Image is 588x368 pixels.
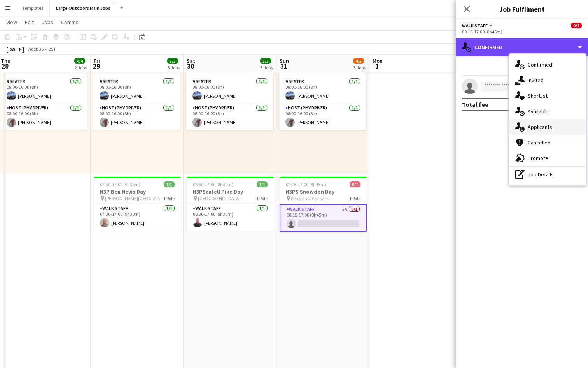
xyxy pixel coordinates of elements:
[509,104,586,119] div: Available
[94,57,100,64] span: Fri
[350,181,360,187] span: 0/1
[1,57,10,64] span: Thu
[186,77,273,104] app-card-role: 9 Seater1/108:00-16:00 (8h)[PERSON_NAME]
[256,195,268,201] span: 1 Role
[93,104,180,130] app-card-role: Host (PHV Driver)1/108:00-16:00 (8h)[PERSON_NAME]
[509,119,586,135] div: Applicants
[164,181,175,187] span: 1/1
[371,62,383,70] span: 1
[0,104,87,130] app-card-role: Host (PHV Driver)1/108:00-16:00 (8h)[PERSON_NAME]
[94,188,181,195] h3: N3P Ben Nevis Day
[260,58,271,64] span: 5/5
[509,135,586,150] div: Cancelled
[257,181,268,187] span: 1/1
[6,45,24,53] div: [DATE]
[509,57,586,72] div: Confirmed
[279,77,366,104] app-card-role: 9 Seater1/108:00-16:00 (8h)[PERSON_NAME]
[193,181,233,187] span: 08:30-17:00 (8h30m)
[187,204,274,231] app-card-role: Walk Staff1/108:30-17:00 (8h30m)[PERSON_NAME]
[187,188,274,195] h3: N3PScafell Pike Day
[6,19,17,26] span: View
[462,29,582,35] div: 08:15-17:00 (8h45m)
[167,58,178,64] span: 5/5
[74,58,85,64] span: 4/4
[187,177,274,231] app-job-card: 08:30-17:00 (8h30m)1/1N3PScafell Pike Day [GEOGRAPHIC_DATA].1 RoleWalk Staff1/108:30-17:00 (8h30m...
[280,177,367,232] app-job-card: 08:15-17:00 (8h45m)0/1N3PS Snowdon Day Pen y pass Car park1 RoleWalk Staff5A0/108:15-17:00 (8h45m)
[462,100,488,108] div: Total fee
[509,167,586,182] div: Job Details
[353,65,366,70] div: 3 Jobs
[26,46,45,52] span: Week 35
[187,57,195,64] span: Sat
[16,0,50,16] button: Templates
[278,62,289,70] span: 31
[279,104,366,130] app-card-role: Host (PHV Driver)1/108:00-16:00 (8h)[PERSON_NAME]
[42,19,53,26] span: Jobs
[93,62,100,70] span: 29
[50,0,117,16] button: Large Outdoors Main Jobs
[456,38,588,56] div: Confirmed
[571,23,582,28] span: 0/1
[0,58,87,130] app-job-card: 08:00-16:00 (8h)2/22 Roles9 Seater1/108:00-16:00 (8h)[PERSON_NAME]Host (PHV Driver)1/108:00-16:00...
[373,57,383,64] span: Mon
[168,65,180,70] div: 3 Jobs
[100,181,140,187] span: 07:30-17:00 (9h30m)
[25,19,34,26] span: Edit
[456,4,588,14] h3: Job Fulfilment
[93,77,180,104] app-card-role: 9 Seater1/108:00-16:00 (8h)[PERSON_NAME]
[105,195,163,201] span: [PERSON_NAME][GEOGRAPHIC_DATA]
[198,195,242,201] span: [GEOGRAPHIC_DATA].
[38,17,56,27] a: Jobs
[509,88,586,104] div: Shortlist
[349,195,360,201] span: 1 Role
[61,19,79,26] span: Comms
[94,177,181,231] app-job-card: 07:30-17:00 (9h30m)1/1N3P Ben Nevis Day [PERSON_NAME][GEOGRAPHIC_DATA]1 RoleWalk Staff1/107:30-17...
[509,72,586,88] div: Invited
[279,58,366,130] app-job-card: 08:00-16:00 (8h)2/22 Roles9 Seater1/108:00-16:00 (8h)[PERSON_NAME]Host (PHV Driver)1/108:00-16:00...
[22,17,37,27] a: Edit
[280,57,289,64] span: Sun
[462,23,494,28] button: Walk Staff
[48,46,56,52] div: BST
[286,181,326,187] span: 08:15-17:00 (8h45m)
[58,17,82,27] a: Comms
[353,58,364,64] span: 4/5
[185,62,195,70] span: 30
[0,77,87,104] app-card-role: 9 Seater1/108:00-16:00 (8h)[PERSON_NAME]
[462,23,488,28] span: Walk Staff
[93,58,180,130] app-job-card: 08:00-16:00 (8h)2/22 Roles9 Seater1/108:00-16:00 (8h)[PERSON_NAME]Host (PHV Driver)1/108:00-16:00...
[291,195,329,201] span: Pen y pass Car park
[3,17,20,27] a: View
[75,65,87,70] div: 2 Jobs
[94,204,181,231] app-card-role: Walk Staff1/107:30-17:00 (9h30m)[PERSON_NAME]
[280,188,367,195] h3: N3PS Snowdon Day
[163,195,175,201] span: 1 Role
[261,65,273,70] div: 3 Jobs
[280,204,367,232] app-card-role: Walk Staff5A0/108:15-17:00 (8h45m)
[186,58,273,130] app-job-card: 08:00-16:00 (8h)2/22 Roles9 Seater1/108:00-16:00 (8h)[PERSON_NAME]Host (PHV Driver)1/108:00-16:00...
[186,104,273,130] app-card-role: Host (PHV Driver)1/108:00-16:00 (8h)[PERSON_NAME]
[509,150,586,166] div: Promote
